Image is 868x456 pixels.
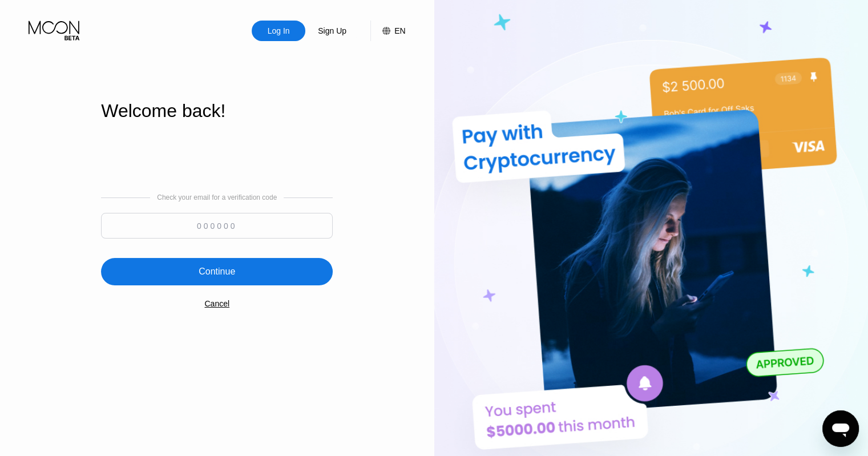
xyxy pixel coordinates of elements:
[370,21,405,41] div: EN
[204,299,229,308] div: Cancel
[101,258,333,285] div: Continue
[101,100,333,122] div: Welcome back!
[252,21,305,41] div: Log In
[101,213,333,239] input: 000000
[305,21,359,41] div: Sign Up
[317,25,348,37] div: Sign Up
[199,266,235,277] div: Continue
[157,193,277,201] div: Check your email for a verification code
[822,410,859,447] iframe: Botón para iniciar la ventana de mensajería
[267,25,291,37] div: Log In
[394,26,405,35] div: EN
